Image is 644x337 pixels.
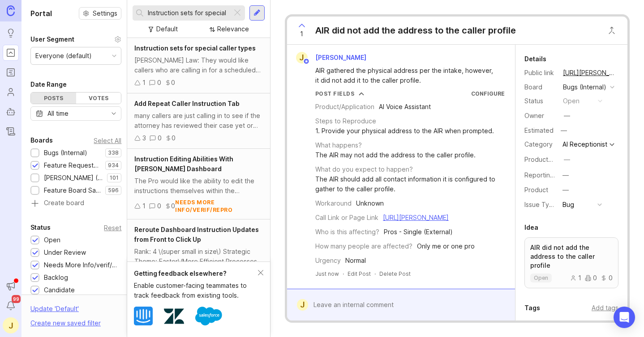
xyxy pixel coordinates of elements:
[3,298,19,314] button: Notifications
[134,44,256,52] span: Instruction sets for special caller types
[127,219,270,285] a: Reroute Dashboard Instruction Updates from Front to Click UpRank: 4 \(super small in size\) Strat...
[3,84,19,100] a: Users
[175,198,263,214] div: needs more info/verif/repro
[134,269,258,278] div: Getting feedback elsewhere?
[148,8,228,18] input: Search...
[7,5,15,16] img: Canny Home
[134,307,153,325] img: Intercom logo
[164,306,184,326] img: Zendesk logo
[3,123,19,139] a: Changelog
[171,78,175,88] div: 0
[134,176,263,196] div: The Pro would like the ability to edit the instructions themselves within the Dashboard, or be ab...
[171,201,175,211] div: 0
[134,155,233,173] span: Instruction Editing Abilities With [PERSON_NAME] Dashboard
[3,278,19,294] button: Announcements
[127,149,270,219] a: Instruction Editing Abilities With [PERSON_NAME] DashboardThe Pro would like the ability to edit ...
[157,201,161,211] div: 0
[3,317,19,333] button: J
[127,38,270,93] a: Instruction sets for special caller types[PERSON_NAME] Law: They would like callers who are calli...
[134,55,263,75] div: [PERSON_NAME] Law: They would like callers who are calling in for a scheduled appointment transfe...
[134,111,263,131] div: many callers are just calling in to see if the attorney has reviewed their case yet or they have ...
[172,133,176,143] div: 0
[3,25,19,41] a: Ideas
[3,64,19,80] a: Roadmaps
[3,104,19,120] a: Autopilot
[134,247,263,266] div: Rank: 4 \(super small in size\) Strategic Theme: Faster\/More Efficient Processes Goal: Now that ...
[127,93,270,149] a: Add Repeat Caller Instruction Tabmany callers are just calling in to see if the attorney has revi...
[142,78,146,88] div: 1
[156,24,178,34] div: Default
[303,58,309,65] img: member badge
[195,303,222,329] img: Salesforce logo
[614,307,635,328] div: Open Intercom Messenger
[134,226,259,243] span: Reroute Dashboard Instruction Updates from Front to Click Up
[3,45,19,61] a: Portal
[142,201,146,211] div: 1
[158,133,162,143] div: 0
[134,281,258,300] div: Enable customer-facing teammates to track feedback from existing tools.
[134,100,240,107] span: Add Repeat Caller Instruction Tab
[12,295,21,303] span: 99
[157,78,161,88] div: 0
[217,24,249,34] div: Relevance
[142,133,146,143] div: 3
[296,52,308,63] div: J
